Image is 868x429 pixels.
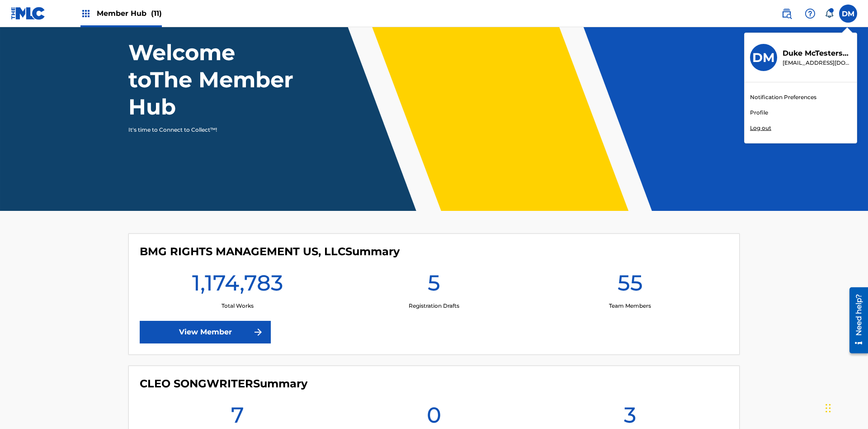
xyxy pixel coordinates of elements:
[80,8,91,19] img: Top Rightsholders
[222,302,254,310] p: Total Works
[783,59,851,67] p: duke.mctesterson@gmail.com
[192,269,283,302] h1: 1,174,783
[151,9,162,18] span: (11)
[409,302,459,310] p: Registration Drafts
[140,245,400,258] h4: BMG RIGHTS MANAGEMENT US, LLC
[823,386,868,429] iframe: Chat Widget
[783,48,851,59] p: Duke McTesterson
[801,5,819,23] div: Help
[750,124,771,132] p: Log out
[826,395,831,422] div: Drag
[805,8,816,19] img: help
[128,126,285,134] p: It's time to Connect to Collect™!
[128,39,297,120] h1: Welcome to The Member Hub
[839,5,857,23] div: User Menu
[428,269,440,302] h1: 5
[750,93,816,101] a: Notification Preferences
[781,8,792,19] img: search
[750,109,768,117] a: Profile
[140,321,271,343] a: View Member
[11,7,46,20] img: MLC Logo
[842,9,854,19] span: DM
[778,5,796,23] a: Public Search
[752,50,775,66] h3: DM
[609,302,651,310] p: Team Members
[843,284,868,358] iframe: Resource Center
[97,8,162,19] span: Member Hub
[618,269,643,302] h1: 55
[253,327,264,338] img: f7272a7cc735f4ea7f67.svg
[825,9,834,18] div: Notifications
[140,377,307,391] h4: CLEO SONGWRITER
